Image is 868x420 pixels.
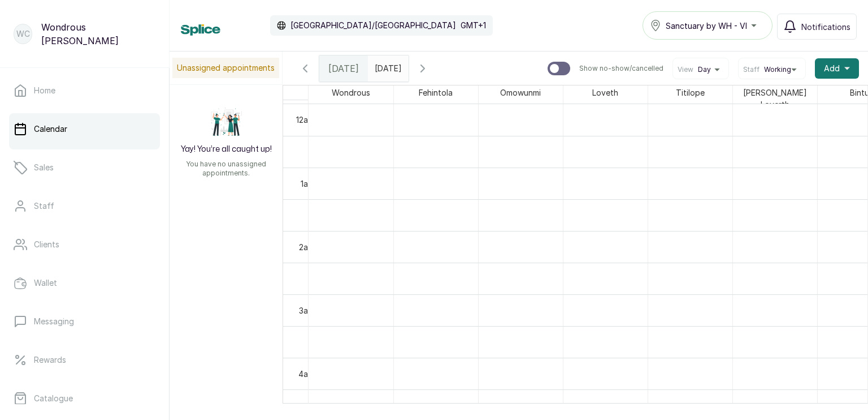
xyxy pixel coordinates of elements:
[16,28,30,40] p: WC
[801,21,850,33] span: Notifications
[297,305,316,316] div: 3am
[41,20,155,48] p: Wondrous [PERSON_NAME]
[9,229,160,260] a: Clients
[9,306,160,337] a: Messaging
[34,85,55,96] p: Home
[181,144,272,155] h2: Yay! You’re all caught up!
[9,190,160,222] a: Staff
[498,85,543,100] span: Omowunmi
[34,162,54,173] p: Sales
[743,65,759,74] span: Staff
[34,277,57,289] p: Wallet
[319,55,368,82] div: [DATE]
[176,160,276,178] p: You have no unassigned appointments.
[34,393,73,404] p: Catalogue
[328,62,359,75] span: [DATE]
[297,241,316,253] div: 2am
[674,85,707,100] span: Titilope
[9,75,160,106] a: Home
[172,58,279,78] p: Unassigned appointments
[666,20,747,32] span: Sanctuary by WH - VI
[34,354,66,366] p: Rewards
[9,113,160,145] a: Calendar
[296,368,316,380] div: 4am
[815,58,859,79] button: Add
[9,267,160,299] a: Wallet
[590,85,620,100] span: Loveth
[643,11,772,40] button: Sanctuary by WH - VI
[764,65,791,74] span: Working
[698,65,711,74] span: Day
[678,65,693,74] span: View
[9,383,160,414] a: Catalogue
[678,65,724,74] button: ViewDay
[34,200,54,212] p: Staff
[290,20,456,31] p: [GEOGRAPHIC_DATA]/[GEOGRAPHIC_DATA]
[416,85,455,100] span: Fehintola
[34,239,59,250] p: Clients
[777,14,857,40] button: Notifications
[461,20,486,31] p: GMT+1
[743,65,801,74] button: StaffWorking
[824,63,840,74] span: Add
[329,85,372,100] span: Wondrous
[579,64,663,73] p: Show no-show/cancelled
[34,316,74,327] p: Messaging
[34,123,67,135] p: Calendar
[9,344,160,376] a: Rewards
[294,114,316,126] div: 12am
[9,152,160,183] a: Sales
[733,85,817,112] span: [PERSON_NAME] Loverth
[298,178,316,190] div: 1am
